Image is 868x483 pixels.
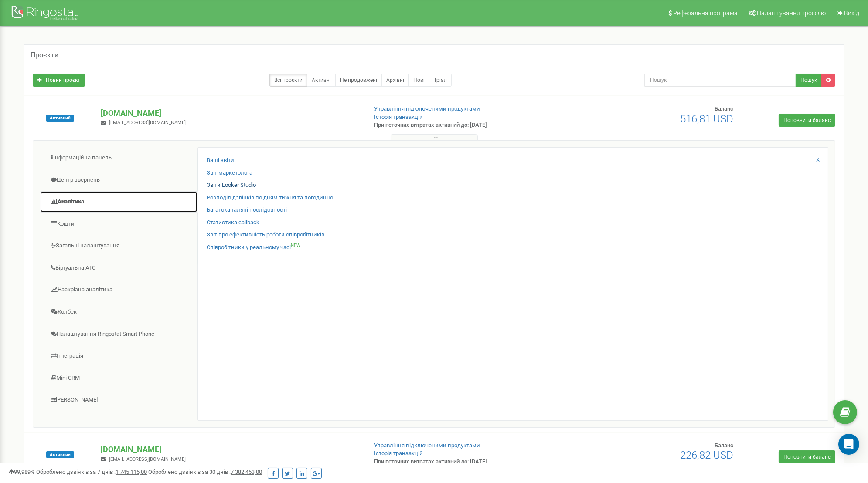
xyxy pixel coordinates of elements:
[40,191,198,213] a: Аналiтика
[269,74,307,87] a: Всі проєкти
[796,74,822,87] button: Пошук
[207,156,234,165] a: Ваші звіти
[673,10,738,17] span: Реферальна програма
[31,51,58,59] h5: Проєкти
[207,219,259,227] a: Статистика callback
[680,449,733,461] span: 226,82 USD
[779,114,835,127] a: Поповнити баланс
[429,74,452,87] a: Тріал
[231,469,262,475] u: 7 382 453,00
[207,194,333,202] a: Розподіл дзвінків по дням тижня та погодинно
[374,114,423,120] a: Історія транзакцій
[335,74,382,87] a: Не продовжені
[207,243,300,252] a: Співробітники у реальному часіNEW
[291,243,300,248] sup: NEW
[715,105,733,112] span: Баланс
[40,345,198,367] a: Інтеграція
[374,458,565,466] p: При поточних витратах активний до: [DATE]
[207,181,256,189] a: Звіти Looker Studio
[148,469,262,475] span: Оброблено дзвінків за 30 днів :
[816,156,820,164] a: X
[374,121,565,129] p: При поточних витратах активний до: [DATE]
[40,257,198,279] a: Віртуальна АТС
[374,105,480,112] a: Управління підключеними продуктами
[109,120,186,125] span: [EMAIL_ADDRESS][DOMAIN_NAME]
[9,469,35,475] span: 99,989%
[33,74,85,87] a: Новий проєкт
[46,115,74,122] span: Активний
[408,74,429,87] a: Нові
[381,74,409,87] a: Архівні
[207,169,252,177] a: Звіт маркетолога
[844,10,859,17] span: Вихід
[101,444,360,455] p: [DOMAIN_NAME]
[307,74,336,87] a: Активні
[644,74,796,87] input: Пошук
[715,442,733,449] span: Баланс
[40,235,198,257] a: Загальні налаштування
[101,108,360,119] p: [DOMAIN_NAME]
[40,301,198,323] a: Колбек
[40,147,198,169] a: Інформаційна панель
[40,324,198,345] a: Налаштування Ringostat Smart Phone
[40,389,198,411] a: [PERSON_NAME]
[116,469,147,475] u: 1 745 115,00
[680,113,733,125] span: 516,81 USD
[374,442,480,449] a: Управління підключеними продуктами
[40,213,198,235] a: Кошти
[207,231,324,239] a: Звіт про ефективність роботи співробітників
[46,451,74,458] span: Активний
[757,10,826,17] span: Налаштування профілю
[374,450,423,456] a: Історія транзакцій
[36,469,147,475] span: Оброблено дзвінків за 7 днів :
[779,450,835,463] a: Поповнити баланс
[109,456,186,462] span: [EMAIL_ADDRESS][DOMAIN_NAME]
[207,206,287,214] a: Багатоканальні послідовності
[40,169,198,191] a: Центр звернень
[40,368,198,389] a: Mini CRM
[838,434,859,455] div: Open Intercom Messenger
[40,279,198,301] a: Наскрізна аналітика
